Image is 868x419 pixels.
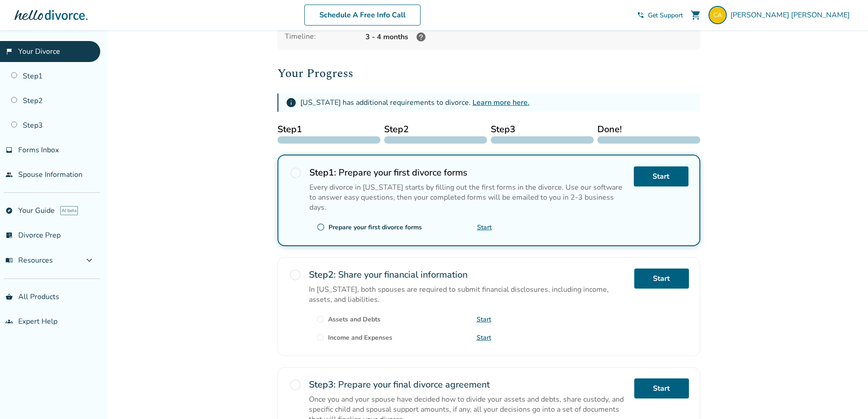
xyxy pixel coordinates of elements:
[477,333,491,342] a: Start
[730,10,853,20] span: [PERSON_NAME] [PERSON_NAME]
[5,48,13,55] span: flag_2
[309,285,627,305] div: In [US_STATE], both spouses are required to submit financial disclosures, including income, asset...
[477,315,491,324] a: Start
[648,11,683,20] span: Get Support
[822,375,868,419] iframe: Chat Widget
[365,31,693,42] div: 3 - 4 months
[634,269,689,289] a: Start
[5,257,13,264] span: menu_book
[597,123,700,136] span: Done!
[18,145,59,155] span: Forms Inbox
[289,269,302,281] span: radio_button_unchecked
[5,293,13,300] span: shopping_basket
[289,166,302,179] span: radio_button_unchecked
[309,182,627,212] div: Every divorce in [US_STATE] starts by filling out the first forms in the divorce. Use our softwar...
[309,378,627,391] h2: Prepare your final divorce agreement
[709,6,727,24] img: cesar.astorga@hotmail.com
[277,64,700,83] h2: Your Progress
[316,333,324,341] span: radio_button_unchecked
[60,206,78,215] span: AI beta
[329,223,422,232] div: Prepare your first divorce forms
[285,31,358,42] div: Timeline:
[328,333,392,342] div: Income and Expenses
[690,10,701,21] span: shopping_cart
[5,171,13,178] span: people
[5,318,13,325] span: groups
[473,98,529,108] a: Learn more here.
[277,123,380,136] span: Step 1
[309,269,627,281] h2: Share your financial information
[634,166,688,186] a: Start
[316,315,324,323] span: radio_button_unchecked
[289,378,302,391] span: radio_button_unchecked
[384,123,487,136] span: Step 2
[286,97,297,108] span: info
[317,223,325,231] span: radio_button_unchecked
[634,378,689,398] a: Start
[84,255,95,266] span: expand_more
[309,269,336,281] strong: Step 2 :
[309,166,336,179] strong: Step 1 :
[637,11,644,19] span: phone_in_talk
[491,123,594,136] span: Step 3
[309,166,627,179] h2: Prepare your first divorce forms
[5,255,53,265] span: Resources
[309,378,336,391] strong: Step 3 :
[300,98,529,108] div: [US_STATE] has additional requirements to divorce.
[5,146,13,154] span: inbox
[328,315,380,324] div: Assets and Debts
[5,207,13,214] span: explore
[5,232,13,239] span: list_alt_check
[477,223,492,232] a: Start
[637,11,683,20] a: phone_in_talkGet Support
[304,5,421,26] a: Schedule A Free Info Call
